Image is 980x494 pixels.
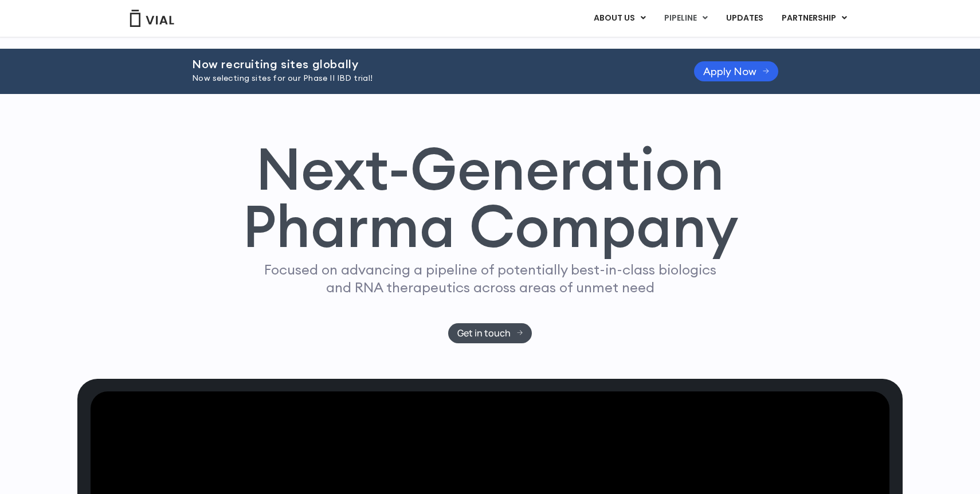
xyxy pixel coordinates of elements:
img: Vial Logo [129,10,175,27]
a: PIPELINEMenu Toggle [655,9,716,28]
p: Focused on advancing a pipeline of potentially best-in-class biologics and RNA therapeutics acros... [259,261,721,296]
h1: Next-Generation Pharma Company [242,140,738,256]
a: PARTNERSHIPMenu Toggle [773,9,856,28]
span: Apply Now [703,67,756,76]
h2: Now recruiting sites globally [192,58,665,70]
a: UPDATES [717,9,772,28]
a: Get in touch [448,323,532,343]
a: ABOUT USMenu Toggle [585,9,654,28]
a: Apply Now [694,61,778,81]
p: Now selecting sites for our Phase II IBD trial! [192,72,665,85]
span: Get in touch [457,329,511,338]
